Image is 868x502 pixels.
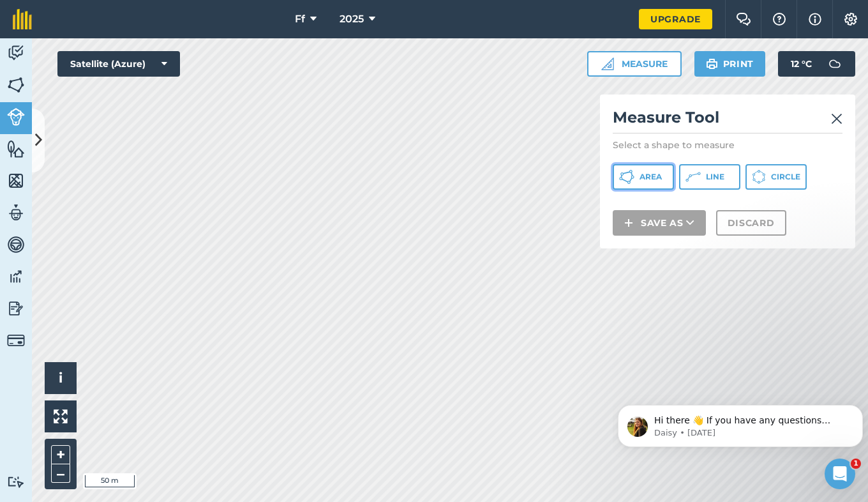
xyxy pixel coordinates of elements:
[809,11,821,27] img: svg+xml;base64,PHN2ZyB4bWxucz0iaHR0cDovL3d3dy53My5vcmcvMjAwMC9zdmciIHdpZHRoPSIxNyIgaGVpZ2h0PSIxNy...
[51,445,70,464] button: +
[778,51,855,77] button: 12 °C
[54,409,68,423] img: Four arrows, one pointing top left, one top right, one bottom right and the last bottom left
[624,215,633,231] img: svg+xml;base64,PHN2ZyB4bWxucz0iaHR0cDovL3d3dy53My5vcmcvMjAwMC9zdmciIHdpZHRoPSIxNCIgaGVpZ2h0PSIyNC...
[694,51,766,77] button: Print
[706,172,724,182] span: Line
[601,57,614,70] img: Ruler icon
[13,9,32,29] img: fieldmargin Logo
[7,139,25,158] img: svg+xml;base64,PHN2ZyB4bWxucz0iaHR0cDovL3d3dy53My5vcmcvMjAwMC9zdmciIHdpZHRoPSI1NiIgaGVpZ2h0PSI2MC...
[772,13,787,26] img: A question mark icon
[736,13,751,26] img: Two speech bubbles overlapping with the left bubble in the forefront
[7,267,25,286] img: svg+xml;base64,PD94bWwgdmVyc2lvbj0iMS4wIiBlbmNvZGluZz0idXRmLTgiPz4KPCEtLSBHZW5lcmF0b3I6IEFkb2JlIE...
[7,235,25,254] img: svg+xml;base64,PD94bWwgdmVyc2lvbj0iMS4wIiBlbmNvZGluZz0idXRmLTgiPz4KPCEtLSBHZW5lcmF0b3I6IEFkb2JlIE...
[831,111,842,126] img: svg+xml;base64,PHN2ZyB4bWxucz0iaHR0cDovL3d3dy53My5vcmcvMjAwMC9zdmciIHdpZHRoPSIyMiIgaGVpZ2h0PSIzMC...
[340,11,364,27] span: 2025
[791,51,812,77] span: 12 ° C
[745,164,807,190] button: Circle
[613,139,842,151] p: Select a shape to measure
[295,11,305,27] span: Ff
[7,43,25,63] img: svg+xml;base64,PD94bWwgdmVyc2lvbj0iMS4wIiBlbmNvZGluZz0idXRmLTgiPz4KPCEtLSBHZW5lcmF0b3I6IEFkb2JlIE...
[706,56,718,72] img: svg+xml;base64,PHN2ZyB4bWxucz0iaHR0cDovL3d3dy53My5vcmcvMjAwMC9zdmciIHdpZHRoPSIxOSIgaGVpZ2h0PSIyNC...
[59,370,63,386] span: i
[7,299,25,318] img: svg+xml;base64,PD94bWwgdmVyc2lvbj0iMS4wIiBlbmNvZGluZz0idXRmLTgiPz4KPCEtLSBHZW5lcmF0b3I6IEFkb2JlIE...
[7,476,25,488] img: svg+xml;base64,PD94bWwgdmVyc2lvbj0iMS4wIiBlbmNvZGluZz0idXRmLTgiPz4KPCEtLSBHZW5lcmF0b3I6IEFkb2JlIE...
[640,172,662,182] span: Area
[843,13,858,26] img: A cog icon
[822,51,848,77] img: svg+xml;base64,PD94bWwgdmVyc2lvbj0iMS4wIiBlbmNvZGluZz0idXRmLTgiPz4KPCEtLSBHZW5lcmF0b3I6IEFkb2JlIE...
[45,362,77,394] button: i
[613,164,674,190] button: Area
[7,75,25,95] img: svg+xml;base64,PHN2ZyB4bWxucz0iaHR0cDovL3d3dy53My5vcmcvMjAwMC9zdmciIHdpZHRoPSI1NiIgaGVpZ2h0PSI2MC...
[7,171,25,190] img: svg+xml;base64,PHN2ZyB4bWxucz0iaHR0cDovL3d3dy53My5vcmcvMjAwMC9zdmciIHdpZHRoPSI1NiIgaGVpZ2h0PSI2MC...
[7,331,25,349] img: svg+xml;base64,PD94bWwgdmVyc2lvbj0iMS4wIiBlbmNvZGluZz0idXRmLTgiPz4KPCEtLSBHZW5lcmF0b3I6IEFkb2JlIE...
[825,459,855,489] iframe: Intercom live chat
[851,459,861,469] span: 1
[7,108,25,126] img: svg+xml;base64,PD94bWwgdmVyc2lvbj0iMS4wIiBlbmNvZGluZz0idXRmLTgiPz4KPCEtLSBHZW5lcmF0b3I6IEFkb2JlIE...
[716,210,786,236] button: Discard
[639,9,712,29] a: Upgrade
[679,164,740,190] button: Line
[613,378,868,468] iframe: Intercom notifications message
[51,464,70,483] button: –
[57,51,180,77] button: Satellite (Azure)
[613,107,842,133] h2: Measure Tool
[613,210,706,236] button: Save as
[587,51,682,77] button: Measure
[7,203,25,222] img: svg+xml;base64,PD94bWwgdmVyc2lvbj0iMS4wIiBlbmNvZGluZz0idXRmLTgiPz4KPCEtLSBHZW5lcmF0b3I6IEFkb2JlIE...
[771,172,800,182] span: Circle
